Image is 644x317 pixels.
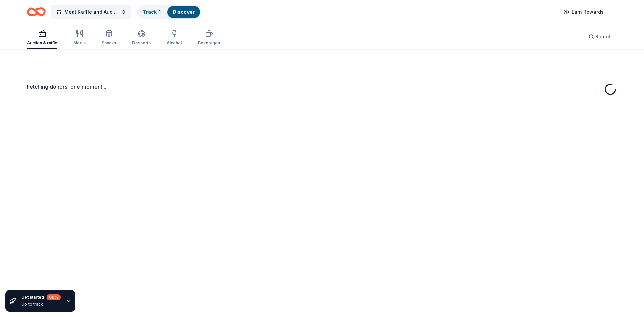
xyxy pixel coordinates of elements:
[132,40,151,46] div: Desserts
[167,40,182,46] div: Alcohol
[102,40,116,46] div: Snacks
[167,27,182,49] button: Alcohol
[47,294,61,300] div: 60 %
[27,4,46,20] a: Home
[21,302,61,307] div: Go to track
[64,8,118,16] span: Meat Raffle and Auction
[198,40,220,46] div: Beverages
[143,9,161,15] a: Track· 1
[27,40,57,46] div: Auction & raffle
[27,83,617,91] div: Fetching donors, one moment...
[102,27,116,49] button: Snacks
[27,27,57,49] button: Auction & raffle
[132,27,151,49] button: Desserts
[595,33,612,41] span: Search
[73,27,86,49] button: Meals
[559,6,608,18] a: Earn Rewards
[73,40,86,46] div: Meals
[173,9,195,15] a: Discover
[198,27,220,49] button: Beverages
[51,5,131,19] button: Meat Raffle and Auction
[21,294,61,300] div: Get started
[137,5,201,19] button: Track· 1Discover
[583,30,617,43] button: Search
